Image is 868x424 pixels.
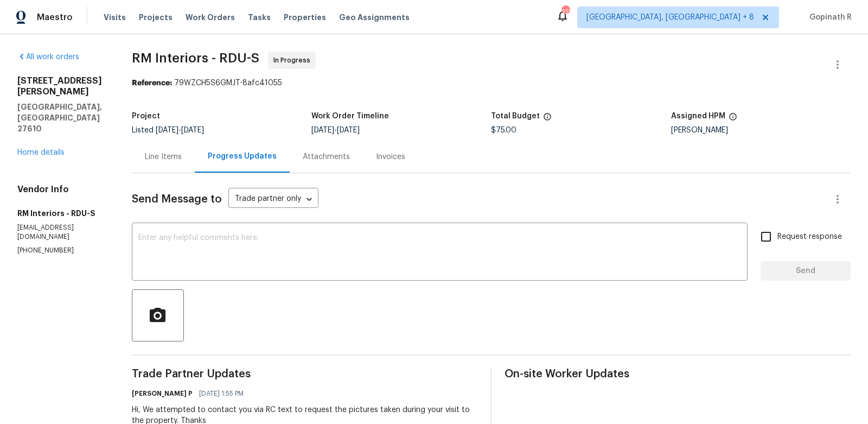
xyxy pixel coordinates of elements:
span: In Progress [273,55,315,66]
span: The hpm assigned to this work order. [729,112,737,126]
span: Projects [139,12,173,23]
b: Reference: [132,79,172,87]
h4: Vendor Info [17,184,106,195]
div: Progress Updates [208,151,277,162]
span: Request response [777,231,842,243]
span: - [311,126,360,134]
span: $75.00 [491,126,516,134]
div: [PERSON_NAME] [671,126,851,134]
span: Send Message to [132,194,222,205]
span: [DATE] [311,126,334,134]
span: Tasks [248,14,271,21]
span: [DATE] 1:55 PM [199,388,244,399]
span: Properties [284,12,326,23]
p: [PHONE_NUMBER] [17,246,106,255]
span: Maestro [37,12,73,23]
div: 79WZCH5S6GMJT-8afc41055 [132,78,851,88]
h5: Total Budget [491,112,540,120]
div: Line Items [145,151,182,162]
span: - [156,126,204,134]
span: Listed [132,126,204,134]
h5: Assigned HPM [671,112,725,120]
h6: [PERSON_NAME] P [132,388,193,399]
span: Visits [104,12,126,23]
h5: Project [132,112,160,120]
span: Trade Partner Updates [132,369,478,379]
h5: Work Order Timeline [311,112,389,120]
div: Attachments [303,151,350,162]
div: Trade partner only [228,191,318,208]
span: [DATE] [181,126,204,134]
p: [EMAIL_ADDRESS][DOMAIN_NAME] [17,223,106,242]
span: [DATE] [337,126,360,134]
span: [DATE] [156,126,178,134]
h5: [GEOGRAPHIC_DATA], [GEOGRAPHIC_DATA] 27610 [17,102,106,134]
a: All work orders [17,53,79,61]
h5: RM Interiors - RDU-S [17,208,106,219]
span: [GEOGRAPHIC_DATA], [GEOGRAPHIC_DATA] + 8 [586,12,754,23]
span: Geo Assignments [339,12,410,23]
div: 222 [561,7,569,17]
div: Invoices [376,151,405,162]
span: On-site Worker Updates [505,369,851,379]
h2: [STREET_ADDRESS][PERSON_NAME] [17,75,106,97]
span: Work Orders [186,12,235,23]
span: RM Interiors - RDU-S [132,52,259,65]
span: The total cost of line items that have been proposed by Opendoor. This sum includes line items th... [543,112,552,126]
a: Home details [17,149,65,156]
span: Gopinath R [805,12,852,23]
